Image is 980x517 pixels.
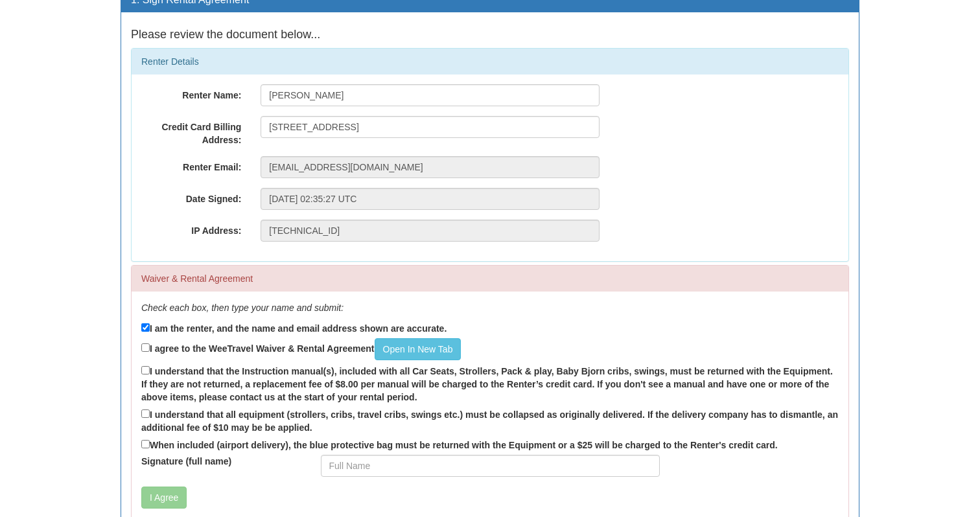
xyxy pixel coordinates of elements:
[132,156,251,174] label: Renter Email:
[141,487,187,509] button: I Agree
[141,363,839,404] label: I understand that the Instruction manual(s), included with all Car Seats, Strollers, Pack & play,...
[141,303,344,313] em: Check each box, then type your name and submit:
[141,407,839,434] label: I understand that all equipment (strollers, cribs, travel cribs, swings etc.) must be collapsed a...
[132,116,251,146] label: Credit Card Billing Address:
[132,49,848,75] div: Renter Details
[132,455,311,468] label: Signature (full name)
[321,455,660,477] input: Full Name
[141,343,150,352] input: I agree to the WeeTravel Waiver & Rental AgreementOpen In New Tab
[141,321,447,335] label: I am the renter, and the name and email address shown are accurate.
[141,437,778,452] label: When included (airport delivery), the blue protective bag must be returned with the Equipment or ...
[132,220,251,237] label: IP Address:
[132,266,848,292] div: Waiver & Rental Agreement
[131,29,849,41] h4: Please review the document below...
[141,338,461,360] label: I agree to the WeeTravel Waiver & Rental Agreement
[375,338,461,360] a: Open In New Tab
[141,323,150,332] input: I am the renter, and the name and email address shown are accurate.
[141,440,150,448] input: When included (airport delivery), the blue protective bag must be returned with the Equipment or ...
[132,84,251,102] label: Renter Name:
[132,188,251,205] label: Date Signed:
[141,366,150,374] input: I understand that the Instruction manual(s), included with all Car Seats, Strollers, Pack & play,...
[141,409,150,418] input: I understand that all equipment (strollers, cribs, travel cribs, swings etc.) must be collapsed a...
